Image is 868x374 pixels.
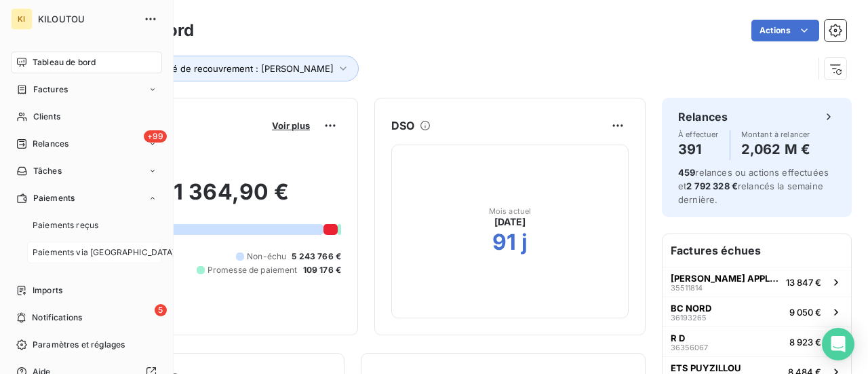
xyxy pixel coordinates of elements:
span: Non-échu [247,250,286,263]
span: 36193265 [671,314,707,322]
span: BC NORD [671,303,711,314]
span: Chargé de recouvrement : [PERSON_NAME] [146,63,334,74]
span: ETS PUYZILLOU [671,362,741,373]
span: Paramètres et réglages [33,339,125,351]
button: R D363560678 923 € [663,326,851,356]
span: Tableau de bord [33,56,96,69]
span: [DATE] [494,215,526,229]
h2: 7 771 364,90 € [77,179,341,219]
button: Actions [751,20,819,41]
div: Open Intercom Messenger [822,328,854,360]
span: Paiements [33,192,75,204]
h2: j [521,229,528,256]
span: Paiements reçus [33,219,98,231]
span: 5 [155,304,167,316]
span: Relances [33,138,68,150]
span: 8 923 € [789,337,821,348]
span: R D [671,333,685,343]
span: 9 050 € [789,307,821,318]
span: KILOUTOU [38,14,136,24]
span: Notifications [32,312,82,324]
span: 2 792 328 € [686,181,738,191]
h2: 91 [492,229,516,256]
span: 459 [678,167,695,178]
span: 5 243 766 € [292,250,341,263]
h4: 2,062 M € [741,138,810,160]
button: Voir plus [268,119,314,132]
button: [PERSON_NAME] APPLICATION3551181413 847 € [663,267,851,297]
span: Clients [33,111,60,123]
span: 35511814 [671,284,703,292]
span: relances ou actions effectuées et relancés la semaine dernière. [678,167,829,205]
button: Chargé de recouvrement : [PERSON_NAME] [127,56,359,81]
span: Voir plus [272,120,310,131]
h6: DSO [391,117,414,134]
span: Montant à relancer [741,130,810,138]
span: Mois actuel [489,207,532,215]
span: +99 [144,130,167,143]
span: À effectuer [678,130,719,138]
h4: 391 [678,138,719,160]
span: Tâches [33,165,62,177]
span: 36356067 [671,343,708,352]
span: 109 176 € [303,264,341,276]
span: Promesse de paiement [208,264,298,276]
div: KI [11,8,33,30]
span: [PERSON_NAME] APPLICATION [671,273,781,284]
span: Paiements via [GEOGRAPHIC_DATA] [33,246,176,259]
button: BC NORD361932659 050 € [663,297,851,326]
span: Factures [33,83,68,96]
span: 13 847 € [786,277,821,288]
h6: Relances [678,109,728,125]
span: Imports [33,284,62,297]
h6: Factures échues [663,234,851,267]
